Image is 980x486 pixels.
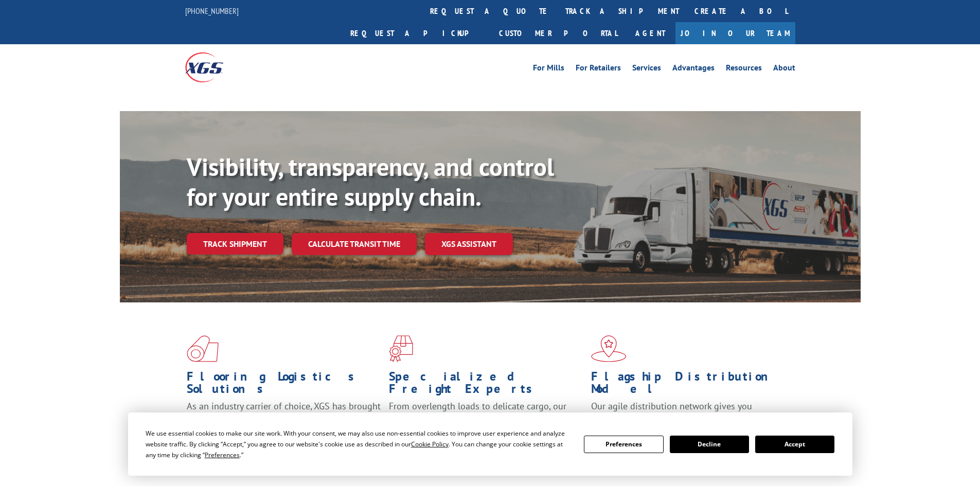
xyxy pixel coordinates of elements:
a: Resources [726,64,762,75]
button: Preferences [584,436,663,453]
a: Customer Portal [491,22,625,44]
a: Agent [625,22,675,44]
p: From overlength loads to delicate cargo, our experienced staff knows the best way to move your fr... [389,400,583,446]
img: xgs-icon-flagship-distribution-model-red [591,335,627,362]
button: Accept [755,436,834,453]
a: Track shipment [187,233,283,255]
a: Services [632,64,661,75]
img: xgs-icon-focused-on-flooring-red [389,335,413,362]
a: About [773,64,795,75]
div: Cookie Consent Prompt [128,412,852,476]
a: Join Our Team [675,22,795,44]
a: [PHONE_NUMBER] [185,6,239,16]
span: Cookie Policy [411,440,449,448]
h1: Flooring Logistics Solutions [187,370,381,400]
b: Visibility, transparency, and control for your entire supply chain. [187,151,554,212]
a: Advantages [672,64,715,75]
span: Our agile distribution network gives you nationwide inventory management on demand. [591,400,780,424]
a: Calculate transit time [292,233,417,255]
a: Request a pickup [343,22,491,44]
button: Decline [670,436,749,453]
h1: Specialized Freight Experts [389,370,583,400]
a: For Retailers [576,64,621,75]
span: Preferences [205,451,240,459]
a: For Mills [533,64,564,75]
a: XGS ASSISTANT [425,233,513,255]
span: As an industry carrier of choice, XGS has brought innovation and dedication to flooring logistics... [187,400,381,437]
div: We use essential cookies to make our site work. With your consent, we may also use non-essential ... [146,428,572,460]
h1: Flagship Distribution Model [591,370,786,400]
img: xgs-icon-total-supply-chain-intelligence-red [187,335,219,362]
